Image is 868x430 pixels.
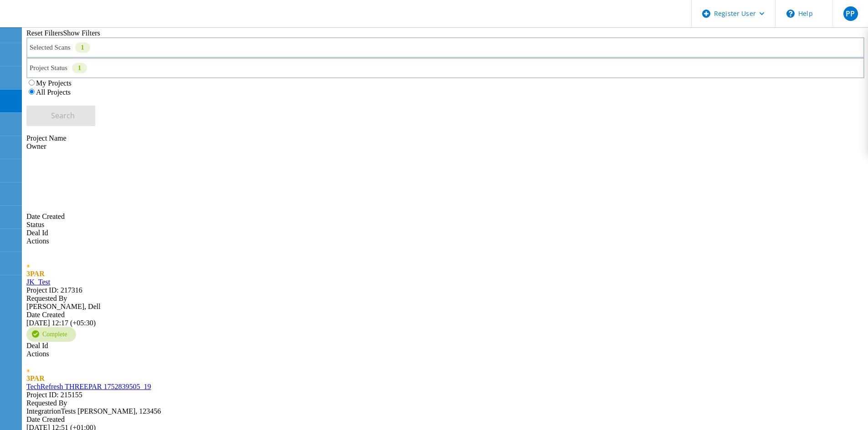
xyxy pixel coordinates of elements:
div: [PERSON_NAME], Dell [26,294,864,311]
div: Requested By [26,294,864,303]
span: 3PAR [26,270,45,278]
div: Deal Id [26,342,864,350]
div: Date Created [26,311,864,319]
div: Date Created [26,415,864,424]
label: All Projects [36,88,71,96]
div: Deal Id [26,229,864,237]
svg: \n [786,10,795,18]
a: Show Filters [63,29,100,37]
div: Selected Scans [26,37,864,58]
div: Actions [26,350,864,358]
a: TechRefresh THREEPAR 1752839505_19 [26,383,151,390]
button: Search [26,106,95,126]
div: Owner [26,142,864,151]
div: IntegratrionTests [PERSON_NAME], 123456 [26,399,864,415]
div: Status [26,221,864,229]
div: Date Created [26,151,864,221]
div: 1 [72,63,87,73]
a: Reset Filters [26,29,63,37]
span: PP [846,10,855,17]
div: Complete [26,327,76,342]
div: 1 [75,42,90,53]
div: Actions [26,237,864,245]
span: Search [51,111,75,121]
label: My Projects [36,79,72,87]
span: Project ID: 215155 [26,391,82,399]
a: JK_Test [26,278,50,286]
span: Project ID: 217316 [26,286,82,294]
span: 3PAR [26,374,45,382]
div: Project Name [26,134,864,142]
a: Live Optics Dashboard [9,18,107,25]
div: Requested By [26,399,864,407]
div: Project Status [26,58,864,78]
div: [DATE] 12:17 (+05:30) [26,311,864,327]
